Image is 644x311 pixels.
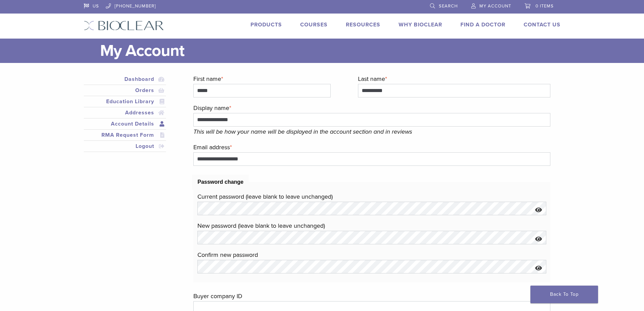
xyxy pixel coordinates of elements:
a: Orders [85,86,165,94]
a: Dashboard [85,75,165,83]
a: RMA Request Form [85,131,165,139]
label: Last name [358,74,550,84]
img: Bioclear [84,21,164,30]
label: Display name [193,103,550,113]
label: Current password (leave blank to leave unchanged) [197,192,546,202]
a: Find A Doctor [460,21,505,28]
a: Products [251,21,282,28]
button: Show password [531,231,546,248]
legend: Password change [192,175,249,190]
label: Buyer company ID [193,291,550,301]
button: Show password [531,260,546,277]
a: Courses [300,21,328,28]
label: First name [193,74,331,84]
label: Email address [193,142,550,152]
a: Resources [346,21,380,28]
a: Contact Us [524,21,560,28]
a: Account Details [85,120,165,128]
a: Education Library [85,97,165,106]
label: New password (leave blank to leave unchanged) [197,221,546,231]
a: Back To Top [530,286,598,303]
a: Addresses [85,109,165,117]
span: 0 items [535,3,554,9]
span: My Account [479,3,511,9]
a: Why Bioclear [399,21,442,28]
label: Confirm new password [197,250,546,260]
a: Logout [85,142,165,150]
h1: My Account [100,39,560,63]
em: This will be how your name will be displayed in the account section and in reviews [193,128,412,135]
nav: Account pages [84,74,166,160]
span: Search [439,3,458,9]
button: Show password [531,202,546,219]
